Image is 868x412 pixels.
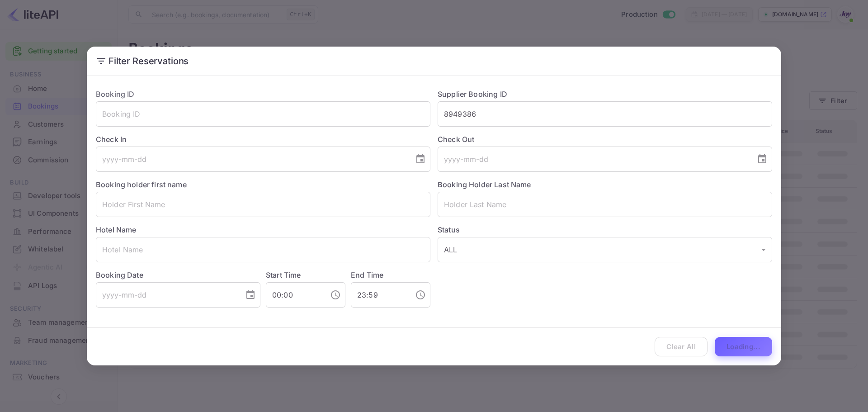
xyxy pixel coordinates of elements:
label: Booking ID [96,90,135,99]
input: yyyy-mm-dd [438,147,750,172]
input: hh:mm [266,282,323,308]
label: Booking Holder Last Name [438,180,531,189]
div: ALL [438,237,772,262]
label: Booking holder first name [96,180,187,189]
button: Choose date [753,150,771,168]
label: Hotel Name [96,225,137,234]
button: Choose time, selected time is 12:00 AM [326,286,344,304]
button: Choose date [411,150,429,168]
input: yyyy-mm-dd [96,147,408,172]
input: Booking ID [96,101,430,127]
label: Check Out [438,134,772,145]
input: Hotel Name [96,237,430,262]
label: Start Time [266,270,301,279]
label: Check In [96,134,430,145]
label: End Time [351,270,383,279]
label: Booking Date [96,270,260,280]
input: Supplier Booking ID [438,101,772,127]
input: Holder Last Name [438,192,772,217]
h2: Filter Reservations [87,47,781,76]
input: yyyy-mm-dd [96,282,238,308]
input: hh:mm [351,282,408,308]
label: Supplier Booking ID [438,90,507,99]
button: Choose date [241,286,259,304]
button: Choose time, selected time is 11:59 PM [411,286,429,304]
label: Status [438,224,772,235]
input: Holder First Name [96,192,430,217]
